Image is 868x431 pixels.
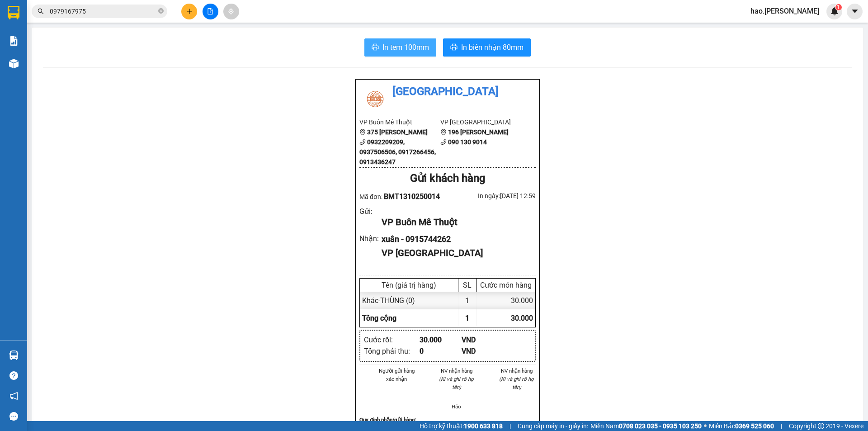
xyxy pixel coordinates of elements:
div: SL [461,281,474,289]
li: VP [GEOGRAPHIC_DATA] [440,117,521,127]
input: Tìm tên, số ĐT hoặc mã đơn [50,6,156,16]
span: close-circle [158,7,164,16]
span: BMT1310250014 [384,192,440,201]
span: phone [440,139,447,145]
div: VP [GEOGRAPHIC_DATA] [382,246,528,260]
li: [GEOGRAPHIC_DATA] [359,83,536,100]
span: | [509,421,511,431]
span: message [9,412,18,421]
div: VND [462,334,504,346]
strong: 0708 023 035 - 0935 103 250 [619,422,702,430]
div: VP Buôn Mê Thuột [382,215,528,229]
button: plus [181,4,197,19]
b: 375 [PERSON_NAME] [367,128,428,136]
span: In biên nhận 80mm [461,42,524,53]
sup: 1 [835,4,842,10]
div: VND [462,346,504,357]
span: printer [450,43,458,52]
span: phone [359,139,366,145]
span: plus [186,8,193,14]
div: Gửi : [359,206,382,217]
li: NV nhận hàng [438,367,476,375]
b: 0932209209, 0937506506, 0917266456, 0913436247 [359,138,436,166]
span: | [781,421,782,431]
span: notification [9,392,18,400]
li: [GEOGRAPHIC_DATA] [5,5,131,53]
span: Miền Bắc [709,421,774,431]
span: 1 [465,314,469,322]
div: Cước rồi : [364,334,420,346]
div: Nhận : [359,233,382,244]
span: file-add [207,8,213,14]
img: solution-icon [9,36,19,46]
span: In tem 100mm [382,42,429,53]
img: icon-new-feature [830,7,839,15]
li: VP [GEOGRAPHIC_DATA] [62,64,120,94]
span: printer [372,43,379,52]
div: 30.000 [476,292,535,309]
button: printerIn tem 100mm [364,38,436,57]
i: (Kí và ghi rõ họ tên) [439,376,474,390]
span: aim [228,8,234,14]
div: Quy định nhận/gửi hàng : [359,416,536,424]
div: 1 [458,292,476,309]
li: VP Buôn Mê Thuột [359,117,440,127]
b: 090 130 9014 [448,138,487,146]
span: ⚪️ [704,424,707,428]
span: hao.[PERSON_NAME] [743,5,826,17]
div: Gửi khách hàng [359,170,536,187]
strong: 0369 525 060 [735,422,774,430]
div: 0 [420,346,462,357]
span: environment [440,129,447,135]
span: environment [359,129,366,135]
div: 30.000 [420,334,462,346]
span: question-circle [9,371,18,380]
div: In ngày: [DATE] 12:59 [448,191,536,201]
span: Khác - THÙNG (0) [362,296,415,305]
span: search [38,8,44,14]
span: 30.000 [511,314,533,322]
b: 196 [PERSON_NAME] [448,128,509,136]
div: Mã đơn: [359,191,448,202]
strong: 1900 633 818 [464,422,503,430]
li: Hảo [438,403,476,411]
span: 1 [837,4,840,10]
li: NV nhận hàng [497,367,536,375]
div: Tên (giá trị hàng) [362,281,456,289]
div: Tổng phải thu : [364,346,420,357]
span: caret-down [851,7,859,15]
img: logo-vxr [8,6,19,19]
span: Cung cấp máy in - giấy in: [518,421,588,431]
div: Cước món hàng [479,281,533,289]
button: caret-down [847,4,863,19]
span: copyright [818,423,824,429]
img: logo.jpg [5,5,36,36]
i: (Kí và ghi rõ họ tên) [499,376,534,390]
img: logo.jpg [359,83,391,115]
span: Miền Nam [590,421,702,431]
span: close-circle [158,8,164,14]
button: aim [223,4,239,19]
img: warehouse-icon [9,59,19,68]
span: Tổng cộng [362,314,396,322]
li: VP Buôn Mê Thuột [5,64,62,74]
div: xuân - 0915744262 [382,233,528,246]
li: Người gửi hàng xác nhận [377,367,416,383]
span: Hỗ trợ kỹ thuật: [420,421,503,431]
button: printerIn biên nhận 80mm [443,38,531,57]
button: file-add [203,4,218,19]
img: warehouse-icon [9,350,19,360]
